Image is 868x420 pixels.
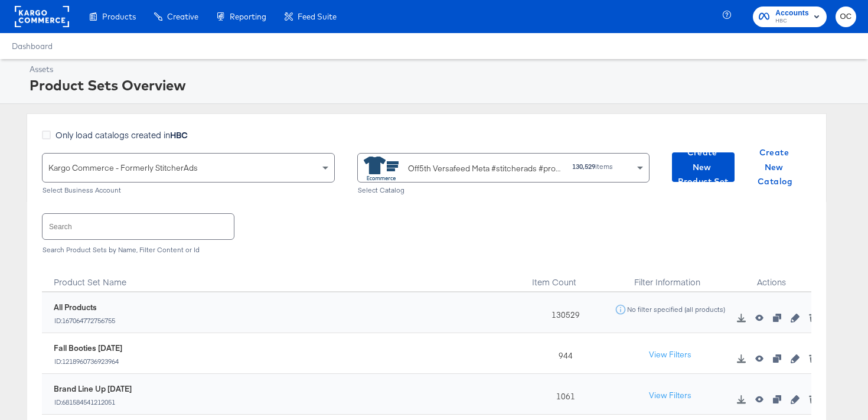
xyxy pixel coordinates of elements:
div: ID: 681584541212051 [54,398,132,406]
div: Off5th Versafeed Meta #stitcherads #product-catalog #keep [408,162,563,175]
button: AccountsHBC [753,6,827,27]
div: All Products [54,302,116,313]
button: OC [836,6,856,27]
span: OC [840,10,851,24]
div: Brand Line Up [DATE] [54,383,132,395]
span: Accounts [775,7,809,19]
div: Toggle SortBy [42,263,523,292]
div: Filter Information [603,263,731,292]
div: Item Count [523,263,603,292]
div: 1061 [523,374,603,415]
div: 130529 [523,292,603,333]
span: HBC [775,17,809,26]
button: Create New Product Set [672,152,735,182]
span: Feed Suite [298,12,337,21]
span: Creative [167,12,198,21]
div: No filter specified (all products) [626,305,726,314]
button: View Filters [641,385,700,406]
button: Create New Catalog [744,152,807,182]
div: Select Catalog [357,186,650,194]
strong: HBC [170,129,188,141]
strong: 130,529 [572,162,595,171]
div: 944 [523,333,603,374]
div: ID: 167064772756755 [54,317,116,325]
div: Actions [731,263,811,292]
span: Create New Product Set [677,145,730,189]
span: Reporting [230,12,266,21]
div: Product Set Name [42,263,523,292]
input: Search product sets [43,214,234,239]
div: Toggle SortBy [523,263,603,292]
span: Kargo Commerce - Formerly StitcherAds [48,162,198,173]
div: Assets [30,64,853,75]
div: items [572,162,614,171]
div: ID: 1218960736923964 [54,357,122,366]
span: Only load catalogs created in [56,129,188,141]
button: View Filters [641,344,700,366]
div: Product Sets Overview [30,75,853,95]
div: Fall Booties [DATE] [54,343,122,354]
div: Select Business Account [42,186,335,194]
span: Products [102,12,136,21]
span: Create New Catalog [749,145,802,189]
div: Search Product Sets by Name, Filter Content or Id [42,246,811,254]
a: Dashboard [12,41,53,51]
